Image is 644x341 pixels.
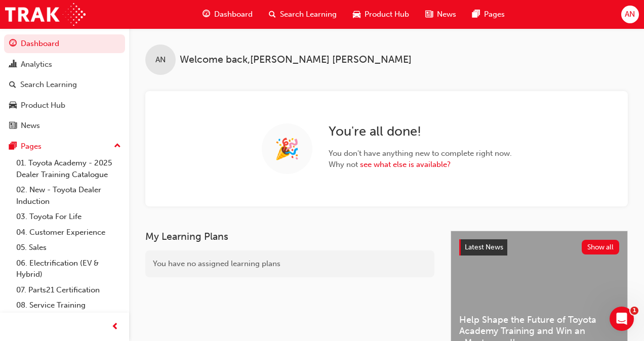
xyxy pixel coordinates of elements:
[582,240,620,254] button: Show all
[12,255,125,282] a: 06. Electrification (EV & Hybrid)
[9,101,17,110] span: car-icon
[465,243,503,251] span: Latest News
[12,155,125,182] a: 01. Toyota Academy - 2025 Dealer Training Catalogue
[214,9,253,20] span: Dashboard
[5,3,86,26] img: Trak
[360,160,451,169] a: see what else is available?
[9,142,17,151] span: pages-icon
[180,54,412,66] span: Welcome back , [PERSON_NAME] [PERSON_NAME]
[417,4,464,25] a: news-iconNews
[145,250,434,277] div: You have no assigned learning plans
[4,55,125,74] a: Analytics
[329,123,512,140] h2: You're all done!
[4,116,125,135] a: News
[329,159,512,170] span: Why not
[21,120,40,132] div: News
[437,9,456,20] span: News
[464,4,513,25] a: pages-iconPages
[194,4,261,25] a: guage-iconDashboard
[9,80,16,90] span: search-icon
[472,8,480,21] span: pages-icon
[21,141,42,152] div: Pages
[459,239,619,255] a: Latest NewsShow all
[145,231,434,242] h3: My Learning Plans
[630,307,638,315] span: 1
[365,9,409,20] span: Product Hub
[114,140,121,153] span: up-icon
[20,79,77,91] div: Search Learning
[155,54,166,66] span: AN
[203,8,210,21] span: guage-icon
[625,9,635,20] span: AN
[4,75,125,94] a: Search Learning
[9,60,17,69] span: chart-icon
[329,148,512,159] span: You don't have anything new to complete right now.
[21,100,65,111] div: Product Hub
[345,4,417,25] a: car-iconProduct Hub
[484,9,505,20] span: Pages
[610,307,634,331] iframe: Intercom live chat
[12,240,125,255] a: 05. Sales
[261,4,345,25] a: search-iconSearch Learning
[4,34,125,53] a: Dashboard
[269,8,276,21] span: search-icon
[12,209,125,225] a: 03. Toyota For Life
[12,225,125,240] a: 04. Customer Experience
[111,321,119,333] span: prev-icon
[425,8,433,21] span: news-icon
[353,8,360,21] span: car-icon
[4,96,125,115] a: Product Hub
[280,9,337,20] span: Search Learning
[4,32,125,137] button: DashboardAnalyticsSearch LearningProduct HubNews
[12,182,125,209] a: 02. New - Toyota Dealer Induction
[9,121,17,131] span: news-icon
[9,39,17,49] span: guage-icon
[4,137,125,156] button: Pages
[274,143,300,155] span: 🎉
[12,297,125,313] a: 08. Service Training
[621,6,639,23] button: AN
[21,59,52,70] div: Analytics
[12,282,125,298] a: 07. Parts21 Certification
